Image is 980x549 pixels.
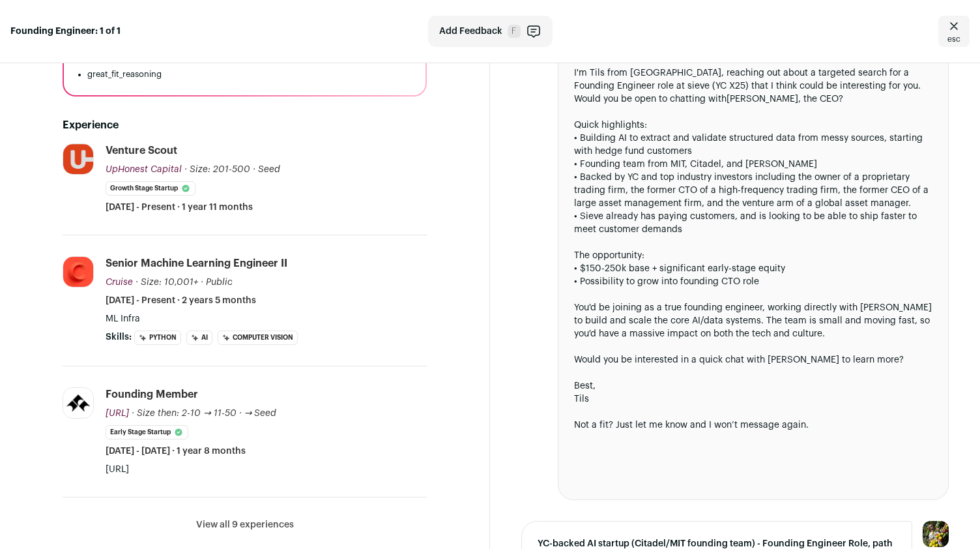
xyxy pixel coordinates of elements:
[106,294,256,307] span: [DATE] - Present · 2 years 5 months
[106,409,129,418] span: [URL]
[428,16,553,47] button: Add Feedback F
[239,407,242,420] span: ·
[106,463,427,476] p: [URL]
[106,387,198,402] div: Founding Member
[574,355,904,364] span: Would you be interested in a quick chat with [PERSON_NAME] to learn more?
[106,312,427,325] p: ML Infra
[938,16,970,47] a: Close
[186,331,212,345] li: AI
[253,163,255,176] span: ·
[574,381,596,391] span: Best,
[106,165,182,174] span: UpHonest Capital
[132,409,237,418] span: · Size then: 2-10 → 11-50
[574,160,817,169] span: • Founding team from MIT, Citadel, and [PERSON_NAME]
[106,278,133,287] span: Cruise
[196,518,294,531] button: View all 9 experiences
[206,278,233,287] span: Public
[63,144,93,175] img: cec2726abeb25a346f16d983bacf4c0565d0c5323555f221d018cac4de66cc9e.jpg
[574,421,809,430] span: Not a fit? Just let me know and I won’t message again.
[574,264,785,273] span: • $150-250k base + significant early-stage equity
[136,278,198,287] span: · Size: 10,001+
[439,25,502,38] span: Add Feedback
[574,134,923,156] span: • Building AI to extract and validate structured data from messy sources, starting with hedge fun...
[798,95,843,104] span: , the CEO?
[106,181,195,196] li: Growth Stage Startup
[574,394,589,404] span: Tils
[574,251,644,260] span: The opportunity:
[574,173,929,208] span: • Backed by YC and top industry investors including the owner of a proprietary trading firm, the ...
[574,303,932,338] span: You'd be joining as a true founding engineer, working directly with [PERSON_NAME] to build and sc...
[106,201,253,214] span: [DATE] - Present · 1 year 11 months
[574,121,647,130] span: Quick highlights:
[218,331,298,345] li: Computer Vision
[63,117,427,133] h2: Experience
[201,276,203,289] span: ·
[63,257,93,287] img: 2ddb4485eb45a6d78e683d23f66d3ed96adf1ef380973249cd40887bf2e291b9.jpg
[258,165,280,174] span: Seed
[574,277,759,286] span: • Possibility to grow into founding CTO role
[87,69,410,80] li: great_fit_reasoning
[574,68,921,104] span: I'm Tils from [GEOGRAPHIC_DATA], reaching out about a targeted search for a Founding Engineer rol...
[244,409,277,418] span: → Seed
[106,425,188,439] li: Early Stage Startup
[947,34,960,44] span: esc
[574,212,917,234] span: • Sieve already has paying customers, and is looking to be able to ship faster to meet customer d...
[727,95,798,104] a: [PERSON_NAME]
[63,388,93,418] img: 2cc6b8675616439949ad8fc8af6ab0cb2b4b8b0e0235d2515f137bd71ee26119.jpg
[10,25,121,38] strong: Founding Engineer: 1 of 1
[106,445,246,458] span: [DATE] - [DATE] · 1 year 8 months
[508,25,521,38] span: F
[106,143,177,158] div: Venture Scout
[106,331,132,344] span: Skills:
[134,331,181,345] li: Python
[923,521,949,547] img: 6689865-medium_jpg
[106,256,287,271] div: Senior Machine Learning Engineer II
[184,165,250,174] span: · Size: 201-500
